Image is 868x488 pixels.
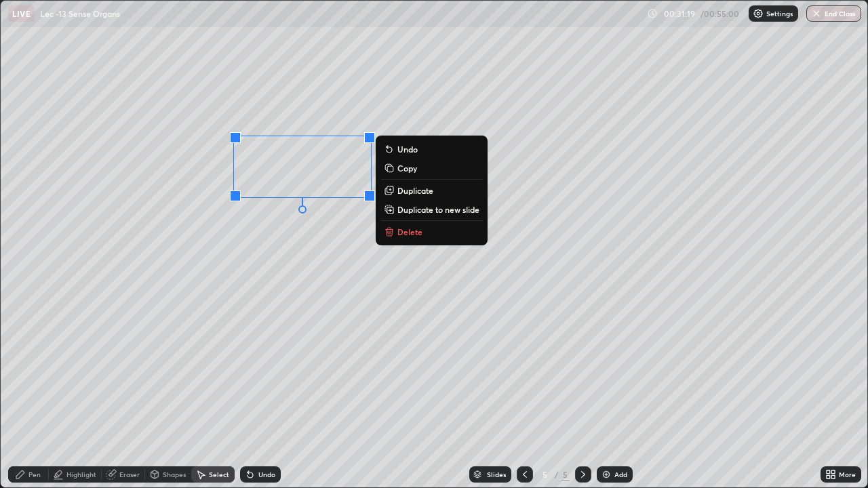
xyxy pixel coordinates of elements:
[811,8,822,19] img: end-class-cross
[12,8,31,19] p: LIVE
[119,471,140,478] div: Eraser
[381,160,482,176] button: Copy
[163,471,186,478] div: Shapes
[381,201,482,218] button: Duplicate to new slide
[381,141,482,157] button: Undo
[397,204,479,215] p: Duplicate to new slide
[381,182,482,199] button: Duplicate
[487,471,506,478] div: Slides
[381,224,482,240] button: Delete
[753,8,764,19] img: class-settings-icons
[561,468,570,481] div: 5
[601,469,612,480] img: add-slide-button
[28,471,41,478] div: Pen
[209,471,229,478] div: Select
[258,471,275,478] div: Undo
[766,10,793,17] p: Settings
[66,471,96,478] div: Highlight
[397,163,417,174] p: Copy
[806,5,861,22] button: End Class
[839,471,856,478] div: More
[614,471,627,478] div: Add
[397,226,422,237] p: Delete
[40,8,120,19] p: Lec -13 Sense Organs
[397,144,418,155] p: Undo
[397,185,433,196] p: Duplicate
[538,470,552,479] div: 5
[555,470,559,479] div: /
